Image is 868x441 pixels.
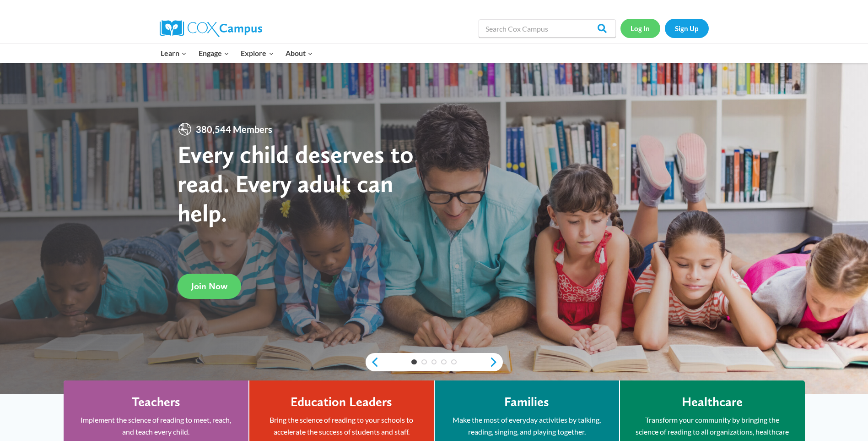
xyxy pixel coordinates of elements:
[448,414,605,437] p: Make the most of everyday activities by talking, reading, singing, and playing together.
[366,357,379,368] a: previous
[193,44,235,63] button: Child menu of Engage
[620,19,660,38] a: Log In
[682,394,743,410] h4: Healthcare
[191,281,227,292] span: Join Now
[280,44,319,63] button: Child menu of About
[235,44,280,63] button: Child menu of Explore
[178,274,241,299] a: Join Now
[620,19,709,38] nav: Secondary Navigation
[155,44,319,63] nav: Primary Navigation
[132,394,180,410] h4: Teachers
[411,359,417,365] a: 1
[192,122,276,137] span: 380,544 Members
[489,357,503,368] a: next
[263,414,420,437] p: Bring the science of reading to your schools to accelerate the success of students and staff.
[504,394,549,410] h4: Families
[441,359,447,365] a: 4
[431,359,437,365] a: 3
[178,139,414,227] strong: Every child deserves to read. Every adult can help.
[421,359,427,365] a: 2
[665,19,709,38] a: Sign Up
[77,414,235,437] p: Implement the science of reading to meet, reach, and teach every child.
[155,44,193,63] button: Child menu of Learn
[366,353,503,371] div: content slider buttons
[479,19,616,38] input: Search Cox Campus
[451,359,457,365] a: 5
[291,394,392,410] h4: Education Leaders
[160,20,262,37] img: Cox Campus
